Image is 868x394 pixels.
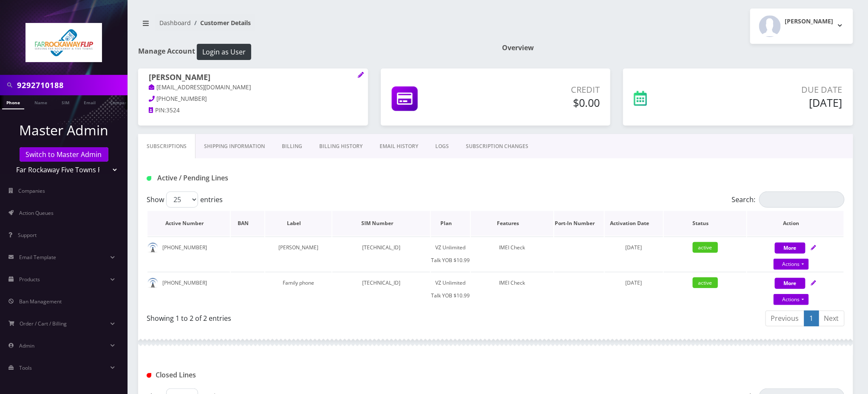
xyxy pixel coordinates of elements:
[804,311,819,326] a: 1
[819,311,845,326] a: Next
[747,211,844,236] th: Action: activate to sort column ascending
[157,95,207,103] span: [PHONE_NUMBER]
[106,95,134,108] a: Company
[708,83,842,96] p: Due Date
[471,277,553,289] div: IMEI Check
[371,134,427,159] a: EMAIL HISTORY
[502,44,853,52] h1: Overview
[484,83,600,96] p: Credit
[332,272,430,306] td: [TECHNICAL_ID]
[20,320,67,327] span: Order / Cart / Billing
[431,237,470,271] td: VZ Unlimited Talk YOB $10.99
[18,231,37,239] span: Support
[191,18,251,27] li: Customer Details
[197,44,251,60] button: Login as User
[231,211,264,236] th: BAN: activate to sort column ascending
[265,211,332,236] th: Label: activate to sort column ascending
[166,191,198,208] select: Showentries
[708,96,842,109] h5: [DATE]
[732,191,845,208] label: Search:
[30,95,51,108] a: Name
[471,241,553,254] div: IMEI Check
[750,9,853,44] button: [PERSON_NAME]
[19,298,62,305] span: Ban Management
[148,237,230,271] td: [PHONE_NUMBER]
[457,134,537,159] a: SUBSCRIPTION CHANGES
[626,244,642,251] span: [DATE]
[311,134,371,159] a: Billing History
[149,73,357,83] h1: [PERSON_NAME]
[195,46,251,56] a: Login as User
[774,294,809,305] a: Actions
[785,18,834,25] h2: [PERSON_NAME]
[265,272,332,306] td: Family phone
[148,272,230,306] td: [PHONE_NUMBER]
[19,364,32,371] span: Tools
[273,134,311,159] a: Billing
[79,95,100,108] a: Email
[148,243,158,253] img: default.png
[17,77,125,93] input: Search in Company
[664,211,746,236] th: Status: activate to sort column ascending
[774,259,809,270] a: Actions
[332,237,430,271] td: [TECHNICAL_ID]
[19,342,34,349] span: Admin
[605,211,663,236] th: Activation Date: activate to sort column ascending
[159,19,191,27] a: Dashboard
[147,371,371,379] h1: Closed Lines
[149,83,251,92] a: [EMAIL_ADDRESS][DOMAIN_NAME]
[147,176,151,181] img: Active / Pending Lines
[19,276,40,283] span: Products
[431,211,470,236] th: Plan: activate to sort column ascending
[471,211,553,236] th: Features: activate to sort column ascending
[148,278,158,288] img: default.png
[431,272,470,306] td: VZ Unlimited Talk YOB $10.99
[148,211,230,236] th: Active Number: activate to sort column ascending
[766,311,805,326] a: Previous
[484,96,600,109] h5: $0.00
[147,191,223,208] label: Show entries
[2,95,24,109] a: Phone
[26,23,102,62] img: Far Rockaway Five Towns Flip
[149,106,166,115] a: PIN:
[19,187,45,194] span: Companies
[693,277,718,288] span: active
[147,174,371,182] h1: Active / Pending Lines
[693,242,718,253] span: active
[138,14,489,38] nav: breadcrumb
[147,310,489,323] div: Showing 1 to 2 of 2 entries
[196,134,273,159] a: Shipping Information
[57,95,74,108] a: SIM
[138,44,489,60] h1: Manage Account
[19,254,56,261] span: Email Template
[759,191,845,208] input: Search:
[265,237,332,271] td: [PERSON_NAME]
[20,147,108,162] a: Switch to Master Admin
[332,211,430,236] th: SIM Number: activate to sort column ascending
[166,106,180,114] span: 3524
[427,134,457,159] a: LOGS
[775,243,806,254] button: More
[775,278,806,289] button: More
[147,373,151,378] img: Closed Lines
[626,279,642,286] span: [DATE]
[19,209,54,217] span: Action Queues
[554,211,604,236] th: Port-In Number: activate to sort column ascending
[138,134,196,159] a: Subscriptions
